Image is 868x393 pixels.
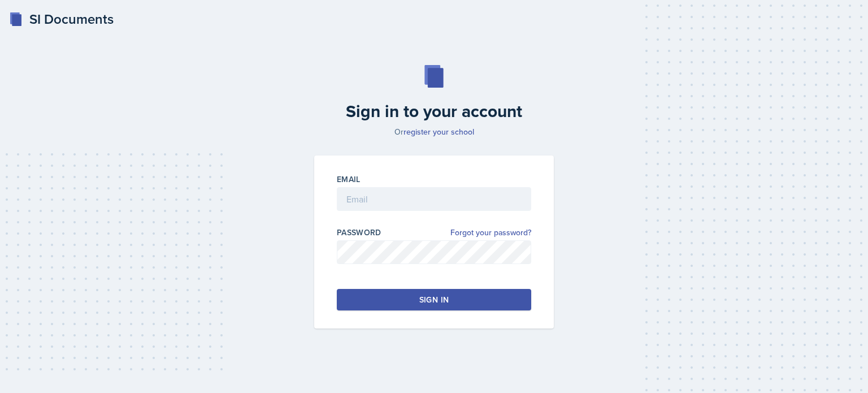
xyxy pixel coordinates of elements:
[337,174,361,185] label: Email
[419,294,449,305] div: Sign in
[337,227,381,238] label: Password
[307,101,561,122] h2: Sign in to your account
[450,227,531,239] a: Forgot your password?
[403,126,474,137] a: register your school
[9,9,114,29] a: SI Documents
[337,187,531,211] input: Email
[337,289,531,310] button: Sign in
[307,126,561,137] p: Or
